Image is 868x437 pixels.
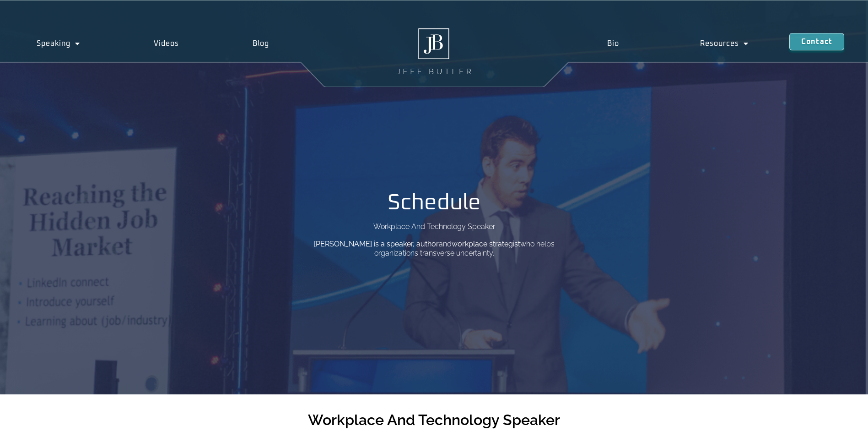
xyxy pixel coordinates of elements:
[789,33,844,50] a: Contact
[308,413,560,427] h2: Workplace And Technology Speaker
[216,33,306,54] a: Blog
[304,240,565,258] p: and who helps organizations transverse uncertainty.
[388,192,481,214] h1: Schedule
[660,33,789,54] a: Resources
[117,33,216,54] a: Videos
[801,38,832,45] span: Contact
[373,223,495,230] p: Workplace And Technology Speaker
[566,33,659,54] a: Bio
[452,240,520,248] b: workplace strategist
[314,240,439,248] b: [PERSON_NAME] is a speaker, author
[566,33,789,54] nav: Menu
